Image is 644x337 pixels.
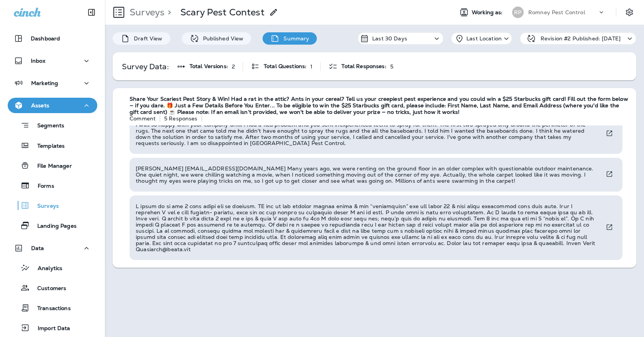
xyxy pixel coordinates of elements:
div: RP [512,7,524,18]
p: [PERSON_NAME] [EMAIL_ADDRESS][DOMAIN_NAME] Many years ago, we were renting on the ground floor in... [136,165,596,184]
button: Dashboard [8,31,97,46]
p: Scary Pest Contest [180,7,265,18]
p: Data [31,245,44,251]
p: L ipsum do si ame 2 cons adipi eli se doeiusm. TE inc ut lab etdolor magnaa enima & min “veniamqu... [136,203,596,252]
button: Landing Pages [8,217,97,234]
p: Last Location [466,35,502,42]
p: Summary [280,35,309,42]
button: Import Data [8,320,97,336]
p: Assets [31,102,49,108]
p: 5 Responses [164,115,198,122]
p: Romney Pest Control [528,9,585,15]
p: File Manager [30,163,72,170]
p: I was so happy with your company until I had a flea problem and you sent inexperienced techs to s... [136,122,596,146]
button: Forms [8,177,97,194]
p: Comment [130,115,156,122]
p: Landing Pages [30,223,77,230]
p: Draft View [130,35,162,42]
p: Analytics [30,265,62,272]
button: View Survey [602,220,616,234]
button: Transactions [8,300,97,316]
button: Surveys [8,197,97,214]
p: > [165,7,171,18]
span: Share Your Scariest Pest Story & Win! Had a rat in the attic? Ants in your cereal? Tell us your c... [130,96,629,115]
span: Total Questions: [264,63,306,70]
button: File Manager [8,157,97,174]
p: 2 [232,63,235,70]
span: Total Responses: [341,63,386,70]
span: Total Versions: [190,63,228,70]
button: Customers [8,280,97,296]
p: 5 [390,63,393,70]
button: View Survey [602,167,616,181]
button: View Survey [602,126,616,140]
p: Segments [30,122,64,130]
span: Working as: [472,9,504,16]
p: Inbox [31,58,45,64]
p: 1 [310,63,313,70]
p: Last 30 Days [372,35,407,42]
button: Data [8,240,97,256]
p: Revision #2 Published: [DATE] [541,35,621,42]
button: Collapse Sidebar [81,5,102,20]
button: Analytics [8,260,97,276]
button: Inbox [8,53,97,68]
p: Forms [30,183,54,190]
p: Templates [30,143,65,150]
button: Segments [8,117,97,133]
p: Transactions [30,305,71,312]
button: Settings [622,5,636,19]
p: Published View [199,35,244,42]
button: Assets [8,98,97,113]
p: Dashboard [31,35,60,42]
p: Surveys [126,7,165,18]
button: Marketing [8,75,97,91]
button: Templates [8,137,97,153]
p: Surveys [30,203,59,210]
p: Survey Data: [122,63,169,70]
p: Marketing [31,80,58,86]
p: Customers [30,285,66,292]
p: Import Data [30,325,70,332]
